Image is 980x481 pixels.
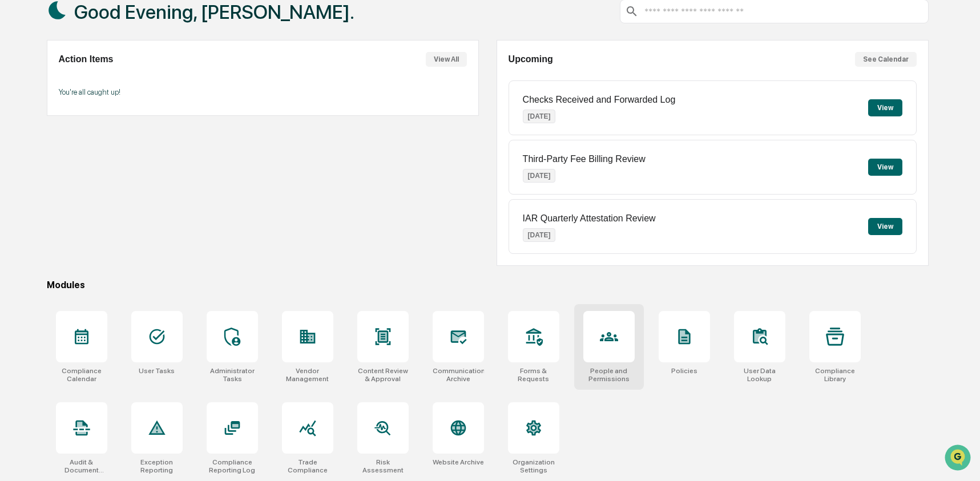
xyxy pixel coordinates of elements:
h2: Action Items [59,54,114,64]
div: Forms & Requests [508,367,559,383]
div: Organization Settings [508,458,559,474]
button: View All [426,52,467,67]
p: [DATE] [523,110,556,123]
p: IAR Quarterly Attestation Review [523,213,656,224]
div: People and Permissions [583,367,635,383]
div: Website Archive [433,458,484,466]
button: See Calendar [855,52,917,67]
p: Third-Party Fee Billing Review [523,154,646,164]
div: Communications Archive [433,367,484,383]
h2: Upcoming [509,54,553,64]
div: User Tasks [139,367,175,375]
button: View [868,159,902,176]
h1: Good Evening, [PERSON_NAME]. [74,1,354,23]
a: 🗄️Attestations [78,139,146,160]
a: Powered byPylon [80,193,138,202]
div: Risk Assessment [357,458,409,474]
button: Start new chat [194,91,208,104]
div: Exception Reporting [131,458,183,474]
span: Preclearance [23,144,74,155]
div: User Data Lookup [734,367,785,383]
button: View [868,218,902,235]
div: Administrator Tasks [207,367,258,383]
span: Data Lookup [23,165,72,177]
p: You're all caught up! [59,88,467,96]
a: 🖐️Preclearance [7,139,78,160]
div: Modules [47,280,929,290]
div: Compliance Reporting Log [207,458,258,474]
p: How can we help? [11,24,208,42]
div: 🔎 [11,167,21,176]
div: Start new chat [39,87,187,99]
div: 🖐️ [11,145,21,154]
iframe: Open customer support [943,443,974,474]
span: Pylon [114,193,138,202]
div: Audit & Document Logs [56,458,107,474]
div: Vendor Management [282,367,333,383]
span: Attestations [94,144,142,155]
img: 1746055101610-c473b297-6a78-478c-a979-82029cc54cd1 [11,87,32,108]
div: Content Review & Approval [357,367,409,383]
div: 🗄️ [83,145,92,154]
div: Trade Compliance [282,458,333,474]
div: Policies [671,367,697,375]
div: We're available if you need us! [39,99,144,108]
p: [DATE] [523,228,556,242]
button: View [868,99,902,116]
p: [DATE] [523,169,556,183]
div: Compliance Calendar [56,367,107,383]
p: Checks Received and Forwarded Log [523,95,676,105]
a: 🔎Data Lookup [7,161,76,181]
div: Compliance Library [809,367,861,383]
